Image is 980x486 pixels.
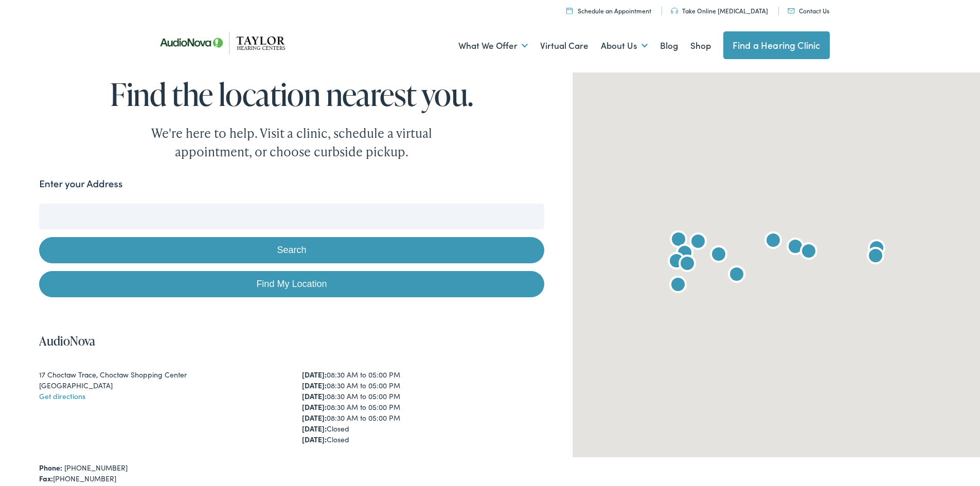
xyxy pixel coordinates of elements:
[39,473,53,483] strong: Fax:
[662,224,695,257] div: AudioNova
[39,369,281,380] div: 17 Choctaw Trace, Choctaw Shopping Center
[127,124,456,161] div: We're here to help. Visit a clinic, schedule a virtual appointment, or choose curbside pickup.
[540,27,589,65] a: Virtual Care
[690,27,711,65] a: Shop
[682,226,715,259] div: AudioNova
[302,434,327,444] strong: [DATE]:
[860,233,893,266] div: Taylor Hearing Centers by AudioNova
[566,7,573,14] img: utility icon
[302,369,327,380] strong: [DATE]:
[39,380,281,391] div: [GEOGRAPHIC_DATA]
[720,259,753,292] div: AudioNova
[671,8,678,14] img: utility icon
[302,423,327,434] strong: [DATE]:
[859,241,892,274] div: Taylor Hearing Centers by AudioNova
[601,27,648,65] a: About Us
[788,6,829,15] a: Contact Us
[39,271,544,297] a: Find My Location
[39,237,544,263] button: Search
[39,391,85,401] a: Get directions
[779,231,812,264] div: AudioNova
[39,473,544,484] div: [PHONE_NUMBER]
[757,225,790,258] div: AudioNova
[302,391,327,401] strong: [DATE]:
[788,8,795,13] img: utility icon
[39,204,544,229] input: Enter your address or zip code
[302,412,327,423] strong: [DATE]:
[39,332,95,349] a: AudioNova
[671,6,768,15] a: Take Online [MEDICAL_DATA]
[662,269,694,302] div: AudioNova
[302,402,327,412] strong: [DATE]:
[660,246,693,279] div: AudioNova
[302,369,544,445] div: 08:30 AM to 05:00 PM 08:30 AM to 05:00 PM 08:30 AM to 05:00 PM 08:30 AM to 05:00 PM 08:30 AM to 0...
[458,27,528,65] a: What We Offer
[792,236,825,269] div: AudioNova
[671,248,704,281] div: AudioNova
[723,31,830,59] a: Find a Hearing Clinic
[64,462,128,473] a: [PHONE_NUMBER]
[660,27,678,65] a: Blog
[302,380,327,390] strong: [DATE]:
[39,77,544,111] h1: Find the location nearest you.
[39,462,62,473] strong: Phone:
[39,176,122,191] label: Enter your Address
[566,6,651,15] a: Schedule an Appointment
[668,238,701,271] div: AudioNova
[702,239,735,272] div: AudioNova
